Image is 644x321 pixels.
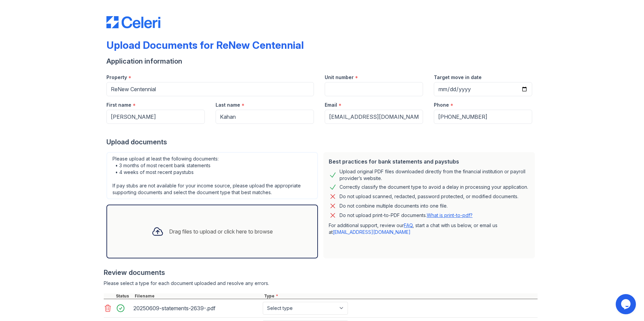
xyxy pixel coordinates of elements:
[329,157,529,166] div: Best practices for bank statements and paystubs
[333,229,411,235] a: [EMAIL_ADDRESS][DOMAIN_NAME]
[216,102,240,108] label: Last name
[104,280,538,287] div: Please select a type for each document uploaded and resolve any errors.
[106,16,160,28] img: CE_Logo_Blue-a8612792a0a2168367f1c8372b55b34899dd931a85d93a1a3d3e32e68fde9ad4.png
[340,212,473,219] p: Do not upload print-to-PDF documents.
[106,102,131,108] label: First name
[340,168,529,182] div: Upload original PDF files downloaded directly from the financial institution or payroll provider’...
[133,293,263,299] div: Filename
[106,137,538,147] div: Upload documents
[106,57,538,66] div: Application information
[115,293,133,299] div: Status
[340,202,448,210] div: Do not combine multiple documents into one file.
[325,74,354,81] label: Unit number
[427,212,473,218] a: What is print-to-pdf?
[404,222,413,228] a: FAQ
[169,227,273,236] div: Drag files to upload or click here to browse
[106,74,127,81] label: Property
[263,293,538,299] div: Type
[616,294,637,314] iframe: chat widget
[106,152,318,199] div: Please upload at least the following documents: • 3 months of most recent bank statements • 4 wee...
[133,303,260,314] div: 20250609-statements-2639-.pdf
[106,39,304,51] div: Upload Documents for ReNew Centennial
[340,192,518,201] div: Do not upload scanned, redacted, password protected, or modified documents.
[434,74,482,81] label: Target move in date
[104,268,538,277] div: Review documents
[340,183,528,191] div: Correctly classify the document type to avoid a delay in processing your application.
[325,102,337,108] label: Email
[434,102,449,108] label: Phone
[329,222,529,236] p: For additional support, review our , start a chat with us below, or email us at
